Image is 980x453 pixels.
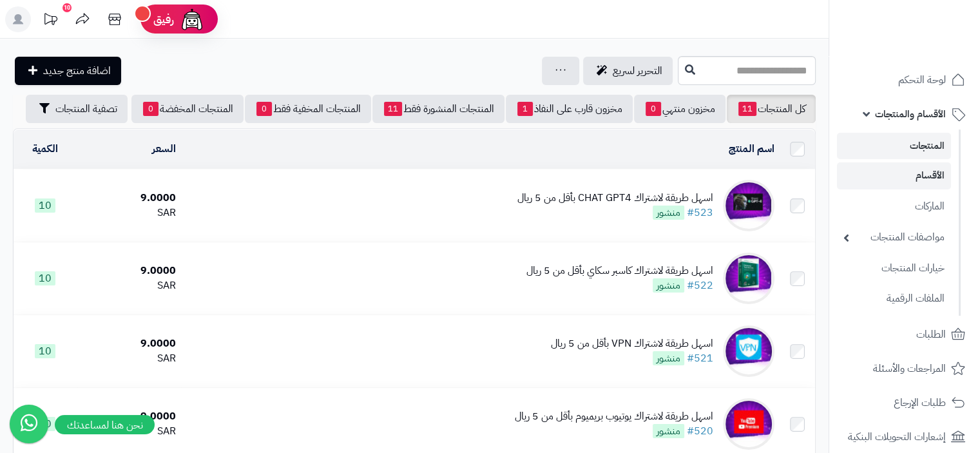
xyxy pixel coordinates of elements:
[26,95,128,123] button: تصفية المنتجات
[723,253,774,304] img: اسهل طريقة لاشتراك كاسبر سكاي بأقل من 5 ريال
[892,29,968,56] img: logo-2.png
[517,191,713,206] div: اسهل طريقة لاشتراك CHAT GPT4 بأقل من 5 ريال
[837,162,951,189] a: الأقسام
[384,102,402,116] span: 11
[687,278,713,293] a: #522
[515,409,713,424] div: اسهل طريقة لاشتراك يوتيوب بريميوم بأقل من 5 ريال
[82,278,176,293] div: SAR
[634,95,725,123] a: مخزون منتهي0
[551,336,713,351] div: اسهل طريقة لاشتراك VPN بأقل من 5 ريال
[82,206,176,220] div: SAR
[873,360,946,378] span: المراجعات والأسئلة
[32,141,58,157] a: الكمية
[837,285,951,313] a: الملفات الرقمية
[894,394,946,412] span: طلبات الإرجاع
[506,95,633,123] a: مخزون قارب على النفاذ1
[687,423,713,439] a: #520
[837,193,951,220] a: الماركات
[848,428,946,446] span: إشعارات التحويلات البنكية
[646,102,661,116] span: 0
[82,351,176,366] div: SAR
[245,95,371,123] a: المنتجات المخفية فقط0
[372,95,504,123] a: المنتجات المنشورة فقط11
[687,351,713,366] a: #521
[256,102,272,116] span: 0
[82,336,176,351] div: 9.0000
[898,71,946,89] span: لوحة التحكم
[15,57,121,85] a: اضافة منتج جديد
[82,409,176,424] div: 9.0000
[143,102,159,116] span: 0
[35,344,55,358] span: 10
[723,398,774,450] img: اسهل طريقة لاشتراك يوتيوب بريميوم بأقل من 5 ريال
[653,206,684,220] span: منشور
[837,133,951,159] a: المنتجات
[583,57,673,85] a: التحرير لسريع
[837,64,972,95] a: لوحة التحكم
[82,191,176,206] div: 9.0000
[55,101,117,117] span: تصفية المنتجات
[179,6,205,32] img: ai-face.png
[653,424,684,438] span: منشور
[729,141,774,157] a: اسم المنتج
[82,264,176,278] div: 9.0000
[613,63,662,79] span: التحرير لسريع
[837,387,972,418] a: طلبات الإرجاع
[131,95,244,123] a: المنتجات المخفضة0
[517,102,533,116] span: 1
[837,353,972,384] a: المراجعات والأسئلة
[916,325,946,343] span: الطلبات
[62,3,72,12] div: 10
[653,278,684,293] span: منشور
[723,325,774,377] img: اسهل طريقة لاشتراك VPN بأقل من 5 ريال
[837,421,972,452] a: إشعارات التحويلات البنكية
[837,255,951,282] a: خيارات المنتجات
[727,95,816,123] a: كل المنتجات11
[34,6,66,35] a: تحديثات المنصة
[653,351,684,365] span: منشور
[837,224,951,251] a: مواصفات المنتجات
[723,180,774,231] img: اسهل طريقة لاشتراك CHAT GPT4 بأقل من 5 ريال
[43,63,111,79] span: اضافة منتج جديد
[875,105,946,123] span: الأقسام والمنتجات
[687,205,713,220] a: #523
[35,271,55,285] span: 10
[35,198,55,213] span: 10
[153,12,174,27] span: رفيق
[152,141,176,157] a: السعر
[738,102,756,116] span: 11
[526,264,713,278] div: اسهل طريقة لاشتراك كاسبر سكاي بأقل من 5 ريال
[837,319,972,350] a: الطلبات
